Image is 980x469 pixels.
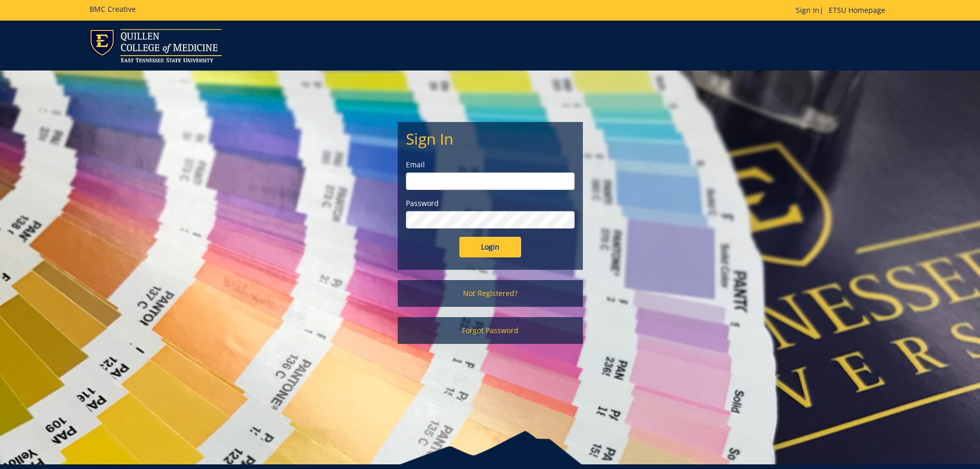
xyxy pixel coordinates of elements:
input: Login [459,237,521,257]
h2: Sign In [406,130,575,147]
h5: BMC Creative [90,5,136,13]
img: ETSU logo [90,29,222,62]
a: Sign In [796,5,819,15]
a: Not Registered? [398,280,583,307]
a: ETSU Homepage [824,5,890,15]
a: Forgot Password [398,317,583,344]
label: Email [406,160,575,170]
p: | [796,5,890,15]
label: Password [406,198,575,209]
